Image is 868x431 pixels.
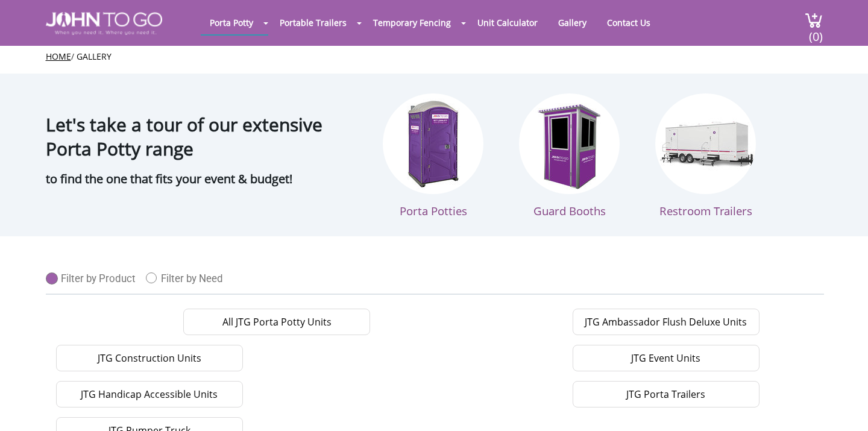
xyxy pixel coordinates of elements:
span: (0) [808,19,823,45]
h1: Let's take a tour of our extensive Porta Potty range [46,86,359,161]
span: Restroom Trailers [659,203,752,218]
a: JTG Event Units [573,345,759,371]
a: Temporary Fencing [364,11,460,34]
button: Live Chat [820,383,868,431]
span: Porta Potties [400,203,467,218]
img: JOHN to go [46,12,162,35]
a: JTG Handicap Accessible Units [56,381,243,407]
a: Guard Booths [519,93,620,218]
img: Guard booths [519,93,620,194]
a: Gallery [77,51,112,62]
a: Gallery [549,11,596,34]
a: JTG Construction Units [56,345,243,371]
span: Guard Booths [533,203,606,218]
a: Home [46,51,71,62]
a: Filter by Product [46,266,145,285]
a: JTG Porta Trailers [573,381,759,407]
a: All JTG Porta Potty Units [183,309,370,335]
img: cart a [805,12,823,28]
a: Unit Calculator [468,11,547,34]
a: Porta Potties [383,93,483,218]
a: JTG Ambassador Flush Deluxe Units [573,309,759,335]
p: to find the one that fits your event & budget! [46,167,359,191]
img: Restroon Trailers [655,93,756,194]
a: Portable Trailers [271,11,356,34]
img: Porta Potties [383,93,483,194]
a: Porta Potty [201,11,262,34]
a: Filter by Need [146,266,232,285]
ul: / [46,51,823,63]
a: Contact Us [598,11,659,34]
a: Restroom Trailers [655,93,756,218]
